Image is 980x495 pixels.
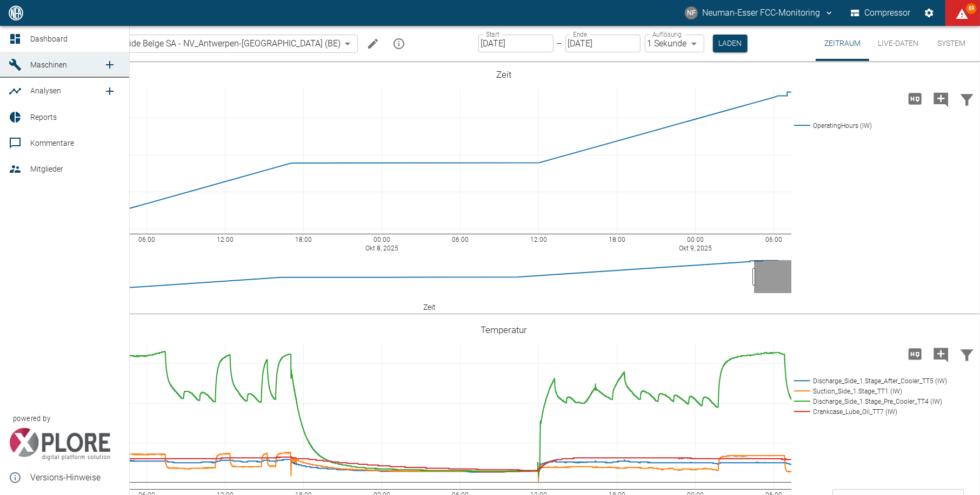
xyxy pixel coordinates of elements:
button: Live-Daten [869,26,927,61]
input: DD.MM.YYYY [478,35,554,52]
p: – [557,37,562,50]
span: powered by [13,413,50,424]
span: Versions-Hinweise [30,471,121,484]
span: Dashboard [30,35,68,43]
button: Zeitraum [816,26,869,61]
span: Hohe Auflösung [902,93,928,103]
span: Analysen [30,86,61,95]
button: Machine bearbeiten [362,33,384,55]
span: Mitglieder [30,165,63,173]
label: Ende [573,30,587,39]
label: Auflösung [652,30,682,39]
button: Daten filtern [954,85,980,113]
img: Xplore Logo [9,428,111,460]
button: fcc-monitoring@neuman-esser.com [683,3,836,23]
button: Einstellungen [919,3,939,23]
a: 13.0007/1_Air Liquide Belge SA - NV_Antwerpen-[GEOGRAPHIC_DATA] (BE) [40,37,341,50]
span: Reports [30,113,57,121]
span: 13.0007/1_Air Liquide Belge SA - NV_Antwerpen-[GEOGRAPHIC_DATA] (BE) [57,37,341,50]
span: Hohe Auflösung [902,348,928,358]
a: new /machines [99,54,121,76]
a: new /analyses/list/0 [99,80,121,102]
div: 1 Sekunde [645,35,704,52]
div: NF [685,6,698,19]
button: mission info [388,33,410,55]
button: Laden [713,35,748,52]
input: DD.MM.YYYY [565,35,641,52]
button: Daten filtern [954,340,980,368]
button: Compressor [849,3,913,23]
span: Kommentare [30,139,74,147]
button: Kommentar hinzufügen [928,85,954,113]
img: logo [8,5,24,20]
span: Maschinen [30,60,67,69]
span: 69 [966,3,977,14]
button: System [927,26,976,61]
button: Kommentar hinzufügen [928,340,954,368]
label: Start [486,30,499,39]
